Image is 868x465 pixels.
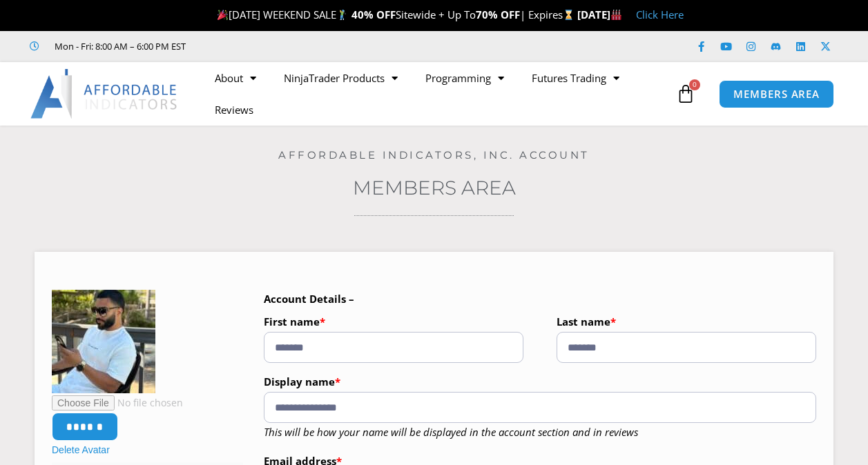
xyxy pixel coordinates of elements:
a: Programming [412,62,518,94]
img: 🏌️‍♂️ [337,10,347,20]
em: This will be how your name will be displayed in the account section and in reviews [264,425,638,439]
a: Members Area [353,176,516,199]
a: NinjaTrader Products [270,62,412,94]
a: Reviews [201,94,267,126]
img: 🎉 [218,10,228,20]
span: 0 [689,79,700,90]
a: 0 [655,74,716,114]
label: Last name [557,311,816,332]
strong: 70% OFF [476,8,520,21]
strong: 40% OFF [351,8,396,21]
nav: Menu [201,62,673,126]
img: IMG_1704-150x150.jpeg [52,290,155,393]
img: LogoAI | Affordable Indicators – NinjaTrader [30,69,179,119]
a: Click Here [636,8,684,21]
b: Account Details – [264,292,354,306]
strong: [DATE] [577,8,622,21]
span: Mon - Fri: 8:00 AM – 6:00 PM EST [51,38,186,55]
a: Delete Avatar [52,444,110,455]
a: Futures Trading [518,62,633,94]
iframe: Customer reviews powered by Trustpilot [205,39,412,53]
span: MEMBERS AREA [733,89,820,99]
img: ⌛ [563,10,574,20]
label: Display name [264,371,816,392]
a: About [201,62,270,94]
img: 🏭 [611,10,621,20]
a: Affordable Indicators, Inc. Account [278,148,590,161]
a: MEMBERS AREA [719,80,834,108]
label: First name [264,311,523,332]
span: [DATE] WEEKEND SALE Sitewide + Up To | Expires [214,8,577,21]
